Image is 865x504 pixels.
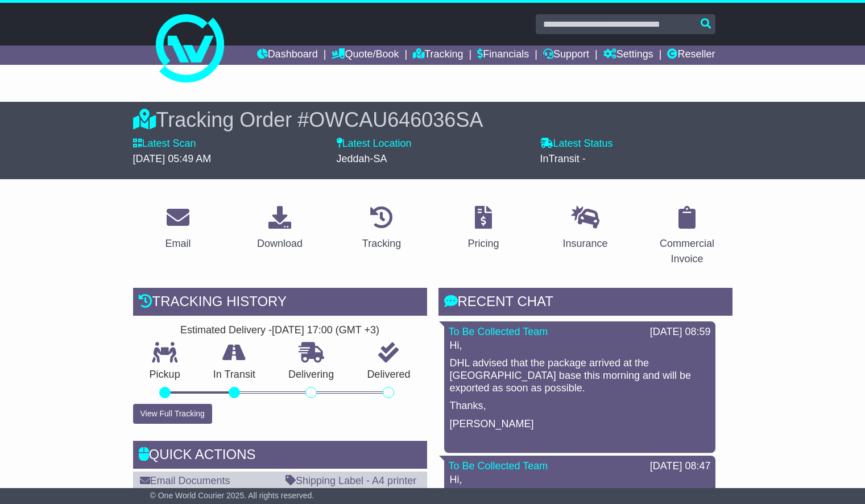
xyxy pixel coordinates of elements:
[133,153,212,164] span: [DATE] 05:49 AM
[355,202,408,255] a: Tracking
[285,475,416,486] a: Shipping Label - A4 printer
[350,369,427,381] p: Delivered
[438,288,732,319] div: RECENT CHAT
[133,324,427,337] div: Estimated Delivery -
[450,474,710,486] p: Hi,
[362,236,401,251] div: Tracking
[133,138,196,150] label: Latest Scan
[449,326,548,337] a: To Be Collected Team
[562,236,607,251] div: Insurance
[158,202,198,255] a: Email
[449,460,548,472] a: To Be Collected Team
[197,369,272,381] p: In Transit
[140,475,230,486] a: Email Documents
[450,418,710,431] p: [PERSON_NAME]
[332,46,399,65] a: Quote/Book
[642,202,732,271] a: Commercial Invoice
[133,288,427,319] div: Tracking history
[337,138,412,150] label: Latest Location
[650,326,711,338] div: [DATE] 08:59
[467,236,499,251] div: Pricing
[603,46,653,65] a: Settings
[257,46,318,65] a: Dashboard
[272,369,350,381] p: Delivering
[450,340,710,352] p: Hi,
[413,46,463,65] a: Tracking
[257,236,303,251] div: Download
[337,153,387,164] span: Jeddah-SA
[450,400,710,412] p: Thanks,
[133,404,212,424] button: View Full Tracking
[540,138,613,150] label: Latest Status
[133,369,197,381] p: Pickup
[667,46,715,65] a: Reseller
[540,153,586,164] span: InTransit -
[460,202,506,255] a: Pricing
[133,441,427,472] div: Quick Actions
[477,46,529,65] a: Financials
[650,460,711,473] div: [DATE] 08:47
[309,108,483,131] span: OWCAU646036SA
[150,491,314,500] span: © One World Courier 2025. All rights reserved.
[543,46,589,65] a: Support
[250,202,310,255] a: Download
[649,236,725,267] div: Commercial Invoice
[272,324,379,337] div: [DATE] 17:00 (GMT +3)
[450,357,710,394] p: DHL advised that the package arrived at the [GEOGRAPHIC_DATA] base this morning and will be expor...
[555,202,615,255] a: Insurance
[133,108,732,132] div: Tracking Order #
[165,236,191,251] div: Email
